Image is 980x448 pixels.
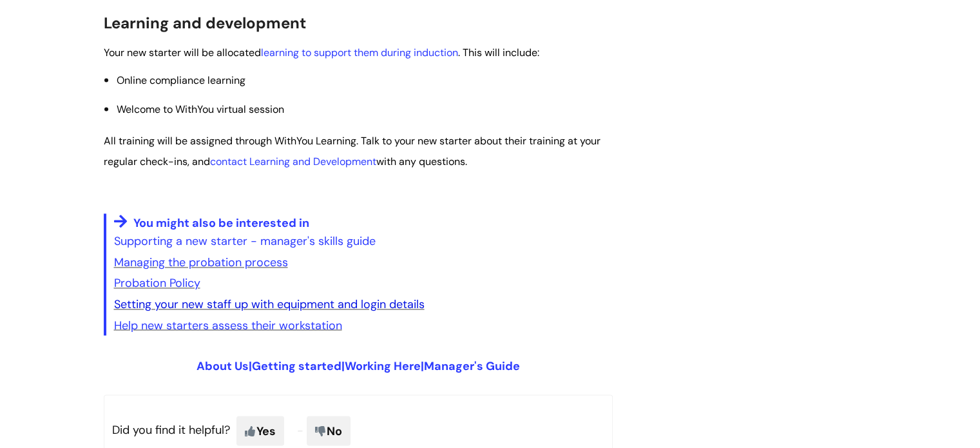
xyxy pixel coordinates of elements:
[345,358,421,373] a: Working Here
[236,416,284,445] span: Yes
[117,73,245,87] span: Online compliance learning
[197,358,249,373] a: About Us
[114,317,342,333] a: Help new starters assess their workstation
[114,275,200,291] a: Probation Policy
[114,255,288,270] a: Managing the probation process
[210,155,376,168] a: contact Learning and Development
[424,358,520,373] a: Manager's Guide
[114,297,425,312] a: Setting your new staff up with equipment and login details
[104,134,600,168] span: All training will be assigned through WithYou Learning. Talk to your new starter about their trai...
[261,46,458,59] a: learning to support them during induction
[133,215,309,231] span: You might also be interested in
[104,46,539,59] span: Your new starter will be allocated . This will include:
[307,416,351,445] span: No
[197,358,520,373] span: | | |
[252,358,341,373] a: Getting started
[117,102,284,116] span: Welcome to WithYou virtual session
[104,13,306,33] span: Learning and development
[114,233,376,249] a: Supporting a new starter - manager's skills guide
